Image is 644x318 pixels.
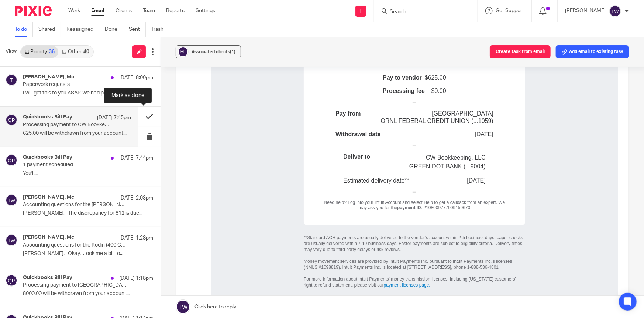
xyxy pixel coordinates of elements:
[66,22,99,37] a: Reassigned
[23,170,153,177] p: You'll...
[132,216,159,222] span: Deliver to
[49,49,55,54] div: 36
[217,137,235,143] span: 625.00
[230,50,235,54] span: (1)
[120,72,287,84] b: We’re processing your payment
[23,130,131,137] p: 625.00 will be withdrawn from your account...
[389,9,455,16] input: Search
[175,1,232,26] img: Intuit QuickBooks
[83,49,89,54] div: 40
[6,48,17,56] span: View
[38,22,61,37] a: Shared
[105,22,123,37] a: Done
[119,194,153,202] p: [DATE] 2:03pm
[185,41,222,61] img: processing_icon.png
[23,210,153,217] p: [PERSON_NAME], The discrepancy for 812 is due...
[58,46,93,58] a: Other40
[23,282,127,288] p: Processing payment to [GEOGRAPHIC_DATA] 3404 LLC
[68,7,80,14] a: Work
[178,46,189,57] img: svg%3E
[609,5,621,17] img: svg%3E
[23,74,74,80] h4: [PERSON_NAME], Me
[23,122,110,128] p: Processing payment to CW Bookkeeping, LLC
[119,275,153,282] p: [DATE] 1:18pm
[132,240,198,246] span: Estimated delivery date**
[23,154,72,161] h4: Quickbooks Bill Pay
[119,74,153,81] p: [DATE] 8:00pm
[119,154,153,162] p: [DATE] 7:44pm
[23,90,153,96] p: I will get this to you ASAP. We had program...
[23,194,74,201] h4: [PERSON_NAME], Me
[6,194,17,206] img: svg%3E
[166,7,185,14] a: Reports
[23,81,127,88] p: Paperwork requests
[23,291,153,297] p: 8000.00 will be withdrawn from your account...
[6,114,17,126] img: svg%3E
[264,193,282,200] span: [DATE]
[15,6,52,16] img: Pixie
[192,50,235,54] span: Associated clients
[116,7,132,14] a: Clients
[124,173,149,179] span: Pay from
[143,7,155,14] a: Team
[23,162,127,168] p: 1 payment scheduled
[151,22,169,37] a: Trash
[23,234,74,241] h4: [PERSON_NAME], Me
[176,45,241,58] button: Associated clients(1)
[6,275,17,287] img: svg%3E
[198,217,275,232] span: CW Bookkeeping, LLC GREEN DOT BANK (...9004)
[23,242,127,248] p: Accounting questions for the Rodin (400 Crestview)
[170,173,282,186] span: [GEOGRAPHIC_DATA] ORNL FEDERAL CREDIT UNION (...1059)
[23,275,72,281] h4: Quickbooks Bill Pay
[21,46,58,58] a: Priority36
[91,7,104,14] a: Email
[186,267,210,272] b: payment ID
[132,93,275,99] span: The funds will be withdrawn from your account [DATE].
[15,22,33,37] a: To do
[180,107,226,121] a: View bill
[490,45,551,58] button: Create task from email
[214,137,217,143] span: $
[23,114,72,120] h4: Quickbooks Bill Pay
[172,150,214,156] span: Processing fee
[129,22,146,37] a: Sent
[6,154,17,166] img: svg%3E
[172,137,211,143] span: Pay to vendor
[23,202,127,208] p: Accounting questions for the [PERSON_NAME] ([STREET_ADDRESS][PERSON_NAME])
[124,193,170,200] span: Withdrawal date
[224,150,235,156] span: 0.00
[119,234,153,242] p: [DATE] 1:28pm
[220,150,224,156] span: $
[6,234,17,246] img: svg%3E
[256,240,274,246] span: [DATE]
[196,7,215,14] a: Settings
[6,74,17,86] img: svg%3E
[556,45,629,58] button: Add email to existing task
[97,114,131,121] p: [DATE] 7:45pm
[565,7,606,14] p: [PERSON_NAME]
[113,262,294,272] span: Need help? Log into your Intuit Account and select Help to get a callback from an expert. We may ...
[496,8,524,13] span: Get Support
[23,251,153,257] p: [PERSON_NAME], Okay…took me a bit to...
